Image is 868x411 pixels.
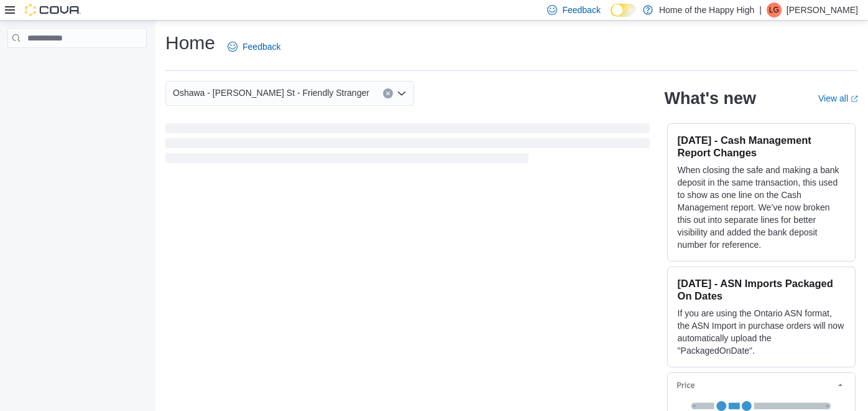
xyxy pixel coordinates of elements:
span: Feedback [242,40,280,53]
button: Open list of options [397,88,407,98]
p: [PERSON_NAME] [787,2,858,17]
a: View allExternal link [818,93,858,103]
span: Loading [165,126,650,166]
span: Feedback [562,4,600,16]
input: Dark Mode [611,4,637,17]
h1: Home [165,31,215,55]
h2: What's new [665,88,756,108]
button: Clear input [383,88,393,98]
h3: [DATE] - Cash Management Report Changes [678,134,845,159]
p: | [759,2,762,17]
h3: [DATE] - ASN Imports Packaged On Dates [678,277,845,302]
p: If you are using the Ontario ASN format, the ASN Import in purchase orders will now automatically... [678,307,845,357]
svg: External link [851,95,858,103]
img: Cova [25,4,81,16]
p: Home of the Happy High [659,2,754,17]
span: Oshawa - [PERSON_NAME] St - Friendly Stranger [173,85,369,100]
span: LG [769,2,779,17]
a: Feedback [223,34,285,59]
p: When closing the safe and making a bank deposit in the same transaction, this used to show as one... [678,164,845,251]
div: Liam Goff [767,2,782,17]
nav: Complex example [7,50,147,80]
